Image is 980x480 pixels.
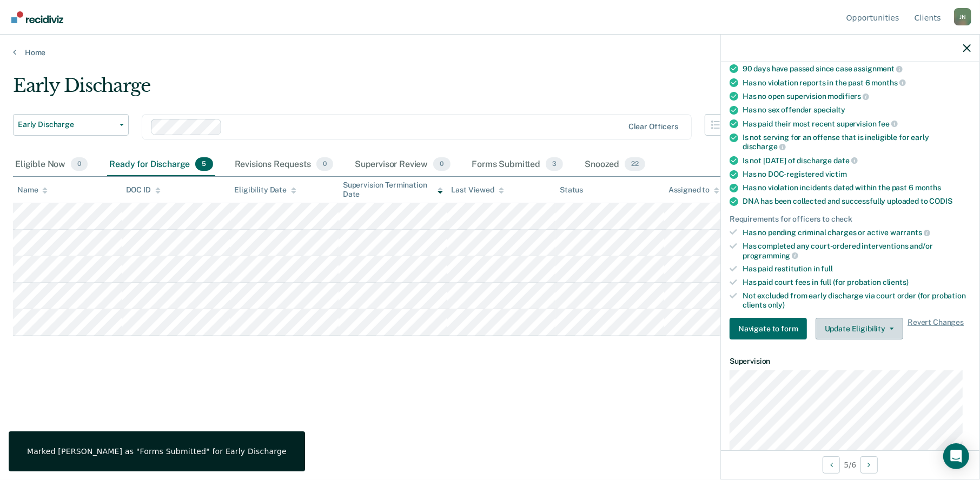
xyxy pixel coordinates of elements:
div: Assigned to [668,185,719,195]
div: Supervisor Review [353,153,453,177]
div: Name [17,185,48,195]
span: clients) [883,278,909,286]
div: J N [954,8,971,25]
button: Update Eligibility [816,318,903,339]
dt: Supervision [730,357,971,366]
span: specialty [813,105,845,114]
span: Early Discharge [18,120,115,129]
div: Snoozed [582,153,647,177]
div: Has no pending criminal charges or active [743,228,971,237]
div: Ready for Discharge [107,153,215,177]
div: Eligible Now [13,153,90,177]
div: 5 / 6 [721,450,979,479]
a: Navigate to form link [730,318,811,339]
span: programming [743,251,798,260]
span: 0 [433,157,450,171]
span: assignment [854,64,903,73]
span: 0 [71,157,88,171]
div: Open Intercom Messenger [943,443,969,469]
div: Supervision Termination Date [343,181,443,199]
div: 90 days have passed since case [743,64,971,74]
div: Early Discharge [13,75,748,105]
a: Home [13,48,967,57]
span: victim [825,170,847,178]
span: modifiers [828,92,870,101]
div: Marked [PERSON_NAME] as "Forms Submitted" for Early Discharge [27,446,287,456]
span: date [833,156,857,165]
div: DOC ID [126,185,161,195]
div: Has no open supervision [743,91,971,101]
span: only) [768,301,785,309]
span: 3 [546,157,563,171]
div: Eligibility Date [234,185,296,195]
span: fee [878,119,898,128]
div: Has no violation incidents dated within the past 6 [743,183,971,192]
span: months [872,78,906,87]
span: warrants [890,228,930,237]
div: Forms Submitted [470,153,566,177]
div: Is not [DATE] of discharge [743,156,971,165]
button: Next Opportunity [860,456,878,474]
button: Profile dropdown button [954,8,971,25]
span: 22 [625,157,645,171]
div: Has paid court fees in full (for probation [743,278,971,287]
div: Clear officers [628,122,678,131]
span: 5 [195,157,213,171]
div: Status [560,185,583,195]
div: Has no DOC-registered [743,170,971,179]
span: 0 [316,157,333,171]
div: Has no sex offender [743,105,971,115]
div: Not excluded from early discharge via court order (for probation clients [743,291,971,310]
div: Has completed any court-ordered interventions and/or [743,242,971,260]
div: Has paid their most recent supervision [743,119,971,129]
span: Revert Changes [908,318,964,339]
div: Has no violation reports in the past 6 [743,78,971,88]
div: Requirements for officers to check [730,215,971,224]
div: Last Viewed [452,185,504,195]
div: Revisions Requests [233,153,335,177]
span: months [915,183,941,192]
span: full [822,264,833,273]
div: Has paid restitution in [743,264,971,274]
img: Recidiviz [11,11,63,23]
div: Is not serving for an offense that is ineligible for early [743,133,971,151]
button: Navigate to form [730,318,807,339]
button: Previous Opportunity [823,456,840,474]
span: CODIS [930,197,952,205]
div: DNA has been collected and successfully uploaded to [743,197,971,206]
span: discharge [743,142,786,151]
